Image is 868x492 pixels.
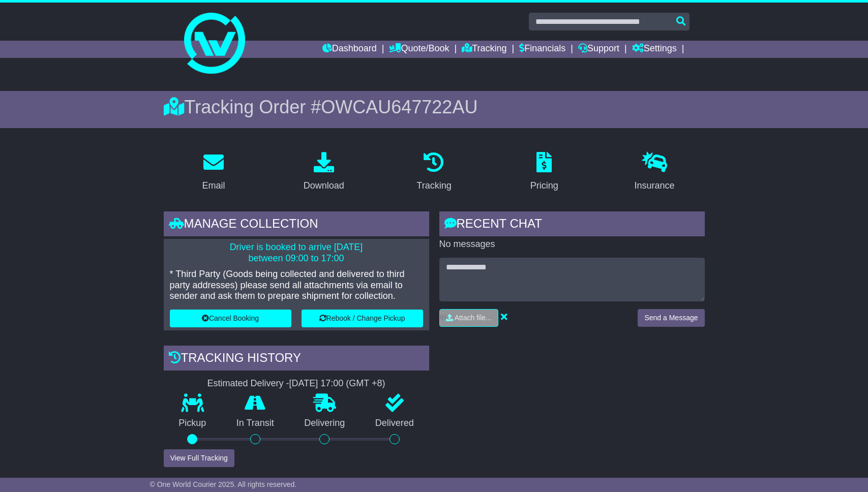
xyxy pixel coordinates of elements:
p: Driver is booked to arrive [DATE] between 09:00 to 17:00 [170,242,423,264]
p: Delivered [360,418,429,429]
a: Insurance [628,148,681,196]
p: Pickup [164,418,222,429]
a: Quote/Book [389,41,449,58]
div: RECENT CHAT [439,211,705,239]
a: Financials [519,41,565,58]
a: Pricing [524,148,565,196]
a: Tracking [410,148,458,196]
button: Rebook / Change Pickup [302,310,423,327]
div: Email [202,179,225,193]
a: Settings [632,41,677,58]
p: No messages [439,239,705,250]
p: Delivering [289,418,361,429]
div: Tracking Order # [164,96,705,118]
div: Insurance [635,179,675,193]
a: Tracking [462,41,506,58]
button: Cancel Booking [170,310,291,327]
span: OWCAU647722AU [321,97,477,117]
div: Pricing [530,179,558,193]
div: Download [304,179,344,193]
a: Dashboard [322,41,377,58]
button: View Full Tracking [164,449,234,467]
p: * Third Party (Goods being collected and delivered to third party addresses) please send all atta... [170,269,423,302]
a: Email [195,148,231,196]
a: Support [578,41,619,58]
div: [DATE] 17:00 (GMT +8) [289,378,385,389]
div: Tracking history [164,346,429,373]
div: Tracking [416,179,451,193]
a: Download [297,148,351,196]
div: Manage collection [164,211,429,239]
div: Estimated Delivery - [164,378,429,389]
p: In Transit [221,418,289,429]
button: Send a Message [638,309,704,327]
span: © One World Courier 2025. All rights reserved. [150,480,297,488]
